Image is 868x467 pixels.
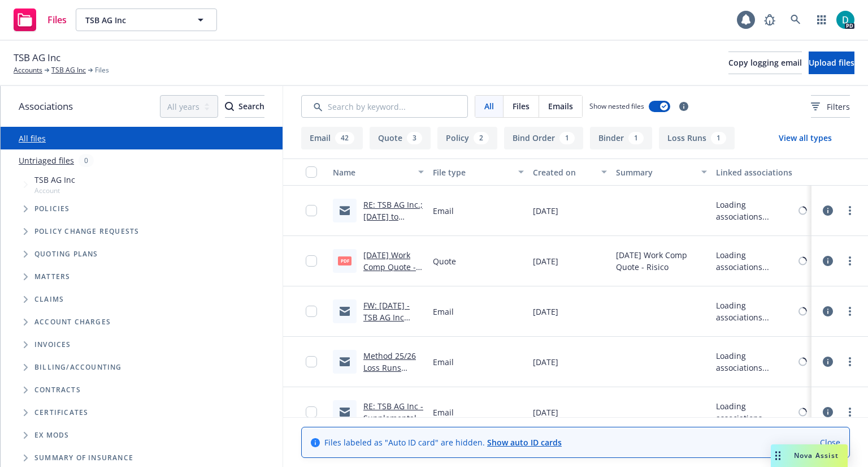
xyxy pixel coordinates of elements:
a: more [843,204,857,217]
a: Files [9,4,71,36]
a: Show auto ID cards [487,437,562,448]
span: Files [95,65,109,75]
button: SearchSearch [225,95,264,118]
div: 42 [335,132,354,144]
span: Billing/Accounting [34,364,122,371]
button: Bind Order [504,127,583,149]
span: Emails [548,100,573,112]
span: TSB AG Inc [85,14,183,26]
a: Switch app [810,8,833,31]
span: TSB AG Inc [14,50,60,65]
div: Tree Example [1,172,283,356]
div: Drag to move [771,444,785,467]
div: Created on [533,166,594,178]
a: RE: TSB AG Inc.; [DATE] to [DATE] - Incomplete Application [363,199,423,258]
input: Toggle Row Selected [306,205,317,216]
div: 2 [474,132,489,144]
input: Toggle Row Selected [306,406,317,418]
div: File type [433,166,511,178]
button: TSB AG Inc [76,8,217,31]
span: Files labeled as "Auto ID card" are hidden. [324,436,562,448]
a: more [843,405,857,419]
div: 3 [407,132,422,144]
span: Files [513,100,530,112]
a: [DATE] Work Comp Quote - Risico.PDF [363,250,416,284]
a: Close [820,436,840,448]
span: TSB AG Inc [34,174,75,186]
span: Invoices [34,341,71,348]
a: All files [19,133,46,144]
a: more [843,305,857,318]
a: Accounts [14,65,42,75]
span: Email [433,406,454,418]
span: [DATE] Work Comp Quote - Risico [616,249,707,273]
button: Nova Assist [771,444,848,467]
input: Toggle Row Selected [306,306,317,317]
button: Filters [811,95,850,118]
span: Summary of insurance [34,455,133,461]
button: File type [428,158,528,186]
span: Email [433,205,454,217]
div: Linked associations [716,166,807,178]
a: more [843,254,857,268]
button: Summary [611,158,711,186]
span: Contracts [34,387,81,393]
input: Toggle Row Selected [306,255,317,267]
span: [DATE] [533,255,558,267]
button: Loss Runs [659,127,735,149]
button: View all types [761,127,850,149]
span: Account [34,186,75,195]
div: 0 [79,154,94,167]
span: Upload files [809,57,854,68]
span: Files [47,15,67,24]
span: All [484,100,494,112]
span: Policy change requests [34,228,139,235]
span: Email [433,306,454,318]
a: RE: TSB AG Inc - Supplemental and Loss Run Request [363,401,423,447]
a: TSB AG Inc [51,65,86,75]
button: Copy logging email [728,52,802,74]
a: Report a Bug [758,8,781,31]
div: 1 [559,132,575,144]
span: Filters [827,101,850,113]
div: Loading associations... [716,249,796,273]
span: Nova Assist [794,451,839,460]
span: Quote [433,255,456,267]
span: PDF [338,256,351,265]
span: Quoting plans [34,251,98,258]
span: Associations [19,99,73,114]
div: Loading associations... [716,400,796,424]
button: Upload files [809,52,854,74]
div: Summary [616,166,695,178]
div: Search [225,96,264,117]
input: Select all [306,166,317,178]
svg: Search [225,102,234,111]
span: Email [433,356,454,368]
span: [DATE] [533,306,558,318]
button: Name [328,158,428,186]
button: Email [301,127,363,149]
span: Policies [34,205,70,212]
a: FW: [DATE] - TSB AG Inc #4246584583 [363,300,414,335]
img: photo [836,11,854,29]
a: more [843,355,857,369]
span: Ex Mods [34,432,69,439]
span: Claims [34,296,64,303]
div: 1 [711,132,726,144]
div: Loading associations... [716,199,796,222]
span: [DATE] [533,356,558,368]
div: Loading associations... [716,299,796,323]
span: Account charges [34,319,111,325]
span: [DATE] [533,406,558,418]
button: Created on [528,158,611,186]
span: Filters [811,101,850,113]
div: Loading associations... [716,350,796,374]
span: Matters [34,273,70,280]
input: Search by keyword... [301,95,468,118]
button: Linked associations [711,158,811,186]
div: 1 [628,132,644,144]
button: Quote [370,127,431,149]
button: Policy [437,127,497,149]
span: Show nested files [589,101,644,111]
input: Toggle Row Selected [306,356,317,367]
